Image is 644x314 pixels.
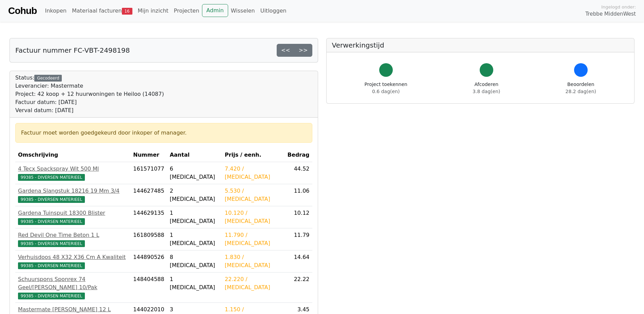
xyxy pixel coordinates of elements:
[170,165,219,181] div: 6 [MEDICAL_DATA]
[18,218,85,225] span: 99385 - DIVERSEN MATERIEEL
[18,196,85,203] span: 99385 - DIVERSEN MATERIEEL
[285,273,312,303] td: 22.22
[285,206,312,228] td: 10.12
[130,228,167,250] td: 161809588
[15,90,164,98] div: Project: 42 koop + 12 huurwoningen te Heiloo (14087)
[585,10,636,18] span: Trebbe MiddenWest
[225,231,282,247] div: 11.790 / [MEDICAL_DATA]
[202,4,228,17] a: Admin
[18,275,128,300] a: Schuurspons Sponrex 74 Geel/[PERSON_NAME] 10/Pak99385 - DIVERSEN MATERIEEL
[15,82,164,90] div: Leverancier: Mastermate
[18,187,128,203] a: Gardena Slangstuk 18216 19 Mm 3/499385 - DIVERSEN MATERIEEL
[18,253,128,269] a: Verhuisdoos 48 X32 X36 Cm A Kwaliteit99385 - DIVERSEN MATERIEEL
[170,275,219,292] div: 1 [MEDICAL_DATA]
[15,74,164,115] div: Status:
[18,165,128,181] a: 4 Tecx Spackspray Wit 500 Ml99385 - DIVERSEN MATERIEEL
[285,162,312,184] td: 44.52
[18,262,85,269] span: 99385 - DIVERSEN MATERIEEL
[130,162,167,184] td: 161571077
[18,165,128,173] div: 4 Tecx Spackspray Wit 500 Ml
[277,44,295,57] a: <<
[225,209,282,225] div: 10.120 / [MEDICAL_DATA]
[18,209,128,225] a: Gardena Tuinspuit 18300 Blister99385 - DIVERSEN MATERIEEL
[18,240,85,247] span: 99385 - DIVERSEN MATERIEEL
[372,89,400,94] span: 0.6 dag(en)
[566,81,596,95] div: Beoordelen
[170,253,219,269] div: 8 [MEDICAL_DATA]
[15,148,130,162] th: Omschrijving
[225,165,282,181] div: 7.420 / [MEDICAL_DATA]
[228,4,258,18] a: Wisselen
[171,4,202,18] a: Projecten
[130,206,167,228] td: 144629135
[69,4,135,18] a: Materiaal facturen16
[294,44,312,57] a: >>
[18,174,85,181] span: 99385 - DIVERSEN MATERIEEL
[225,253,282,269] div: 1.830 / [MEDICAL_DATA]
[18,253,128,261] div: Verhuisdoos 48 X32 X36 Cm A Kwaliteit
[473,81,500,95] div: Afcoderen
[473,89,500,94] span: 3.8 dag(en)
[332,41,629,49] h5: Verwerkingstijd
[21,129,307,137] div: Factuur moet worden goedgekeurd door inkoper of manager.
[285,228,312,250] td: 11.79
[285,184,312,206] td: 11.06
[18,275,128,292] div: Schuurspons Sponrex 74 Geel/[PERSON_NAME] 10/Pak
[130,148,167,162] th: Nummer
[18,231,128,247] a: Red Devil One Time Beton 1 L99385 - DIVERSEN MATERIEEL
[18,231,128,239] div: Red Devil One Time Beton 1 L
[15,98,164,106] div: Factuur datum: [DATE]
[222,148,285,162] th: Prijs / eenh.
[285,250,312,273] td: 14.64
[365,81,407,95] div: Project toekennen
[15,46,130,54] h5: Factuur nummer FC-VBT-2498198
[18,209,128,217] div: Gardena Tuinspuit 18300 Blister
[170,209,219,225] div: 1 [MEDICAL_DATA]
[122,8,132,15] span: 16
[15,106,164,115] div: Verval datum: [DATE]
[130,273,167,303] td: 148404588
[18,187,128,195] div: Gardena Slangstuk 18216 19 Mm 3/4
[8,3,37,19] a: Cohub
[130,250,167,273] td: 144890526
[42,4,69,18] a: Inkopen
[225,187,282,203] div: 5.530 / [MEDICAL_DATA]
[18,293,85,299] span: 99385 - DIVERSEN MATERIEEL
[170,187,219,203] div: 2 [MEDICAL_DATA]
[130,184,167,206] td: 144627485
[167,148,222,162] th: Aantal
[135,4,171,18] a: Mijn inzicht
[285,148,312,162] th: Bedrag
[566,89,596,94] span: 28.2 dag(en)
[601,4,636,10] span: Ingelogd onder:
[170,231,219,247] div: 1 [MEDICAL_DATA]
[225,275,282,292] div: 22.220 / [MEDICAL_DATA]
[34,75,62,82] div: Gecodeerd
[258,4,289,18] a: Uitloggen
